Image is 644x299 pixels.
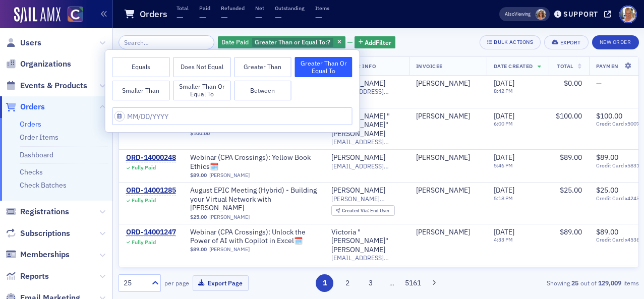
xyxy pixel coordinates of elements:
span: [DATE] [494,186,514,195]
img: SailAMX [14,7,61,23]
a: Webinar (CPA Crossings): Unlock the Power of AI with Copilot in Excel🗓️ [190,228,317,246]
a: New Order [592,37,639,46]
a: [PERSON_NAME] [416,112,470,121]
button: Greater Than or Equal To [295,57,353,77]
div: [PERSON_NAME] [331,153,385,162]
span: — [275,12,282,23]
span: August EPIC Meeting (Hybrid) - Building your Virtual Network with Melissa Armstrong [190,186,317,213]
a: Checks [20,167,43,176]
a: Users [6,37,41,48]
span: $25.00 [560,186,582,195]
strong: 129,009 [597,278,623,287]
time: 5:18 PM [494,195,513,202]
span: Cheryl Moss [536,9,546,20]
label: per page [164,278,189,287]
div: Also [505,11,514,17]
button: 3 [362,274,379,292]
a: ORD-14001285 [126,186,176,195]
button: 1 [316,274,333,292]
span: $89.00 [560,153,582,162]
span: $25.00 [190,214,207,220]
span: [EMAIL_ADDRESS][PERSON_NAME][DOMAIN_NAME] [331,162,402,170]
span: Perry Hood [416,79,480,88]
span: Users [20,37,41,48]
a: [PERSON_NAME] [416,186,470,195]
span: Profile [619,6,637,23]
div: Created Via: End User [331,205,395,216]
p: Paid [199,5,210,12]
div: [PERSON_NAME] [416,153,470,162]
img: SailAMX [68,7,83,22]
span: Reports [20,271,49,282]
span: Events & Products [20,80,87,91]
span: [EMAIL_ADDRESS][DOMAIN_NAME] [331,138,402,146]
span: $89.00 [190,172,207,178]
h1: Orders [140,8,167,20]
button: Bulk Actions [480,35,541,49]
span: [DATE] [494,153,514,162]
button: AddFilter [355,36,396,49]
p: Refunded [221,5,245,12]
span: $89.00 [596,227,618,236]
a: Dashboard [20,150,53,159]
a: [PERSON_NAME] "[PERSON_NAME]" [PERSON_NAME] [331,112,402,139]
div: Fully Paid [132,164,156,171]
span: … [385,278,399,287]
span: Date Created [494,63,533,70]
div: Fully Paid [132,197,156,204]
a: [PERSON_NAME] [331,186,385,195]
span: — [315,12,322,23]
span: Created Via : [342,207,370,214]
span: — [177,12,184,23]
span: [EMAIL_ADDRESS][DOMAIN_NAME] [331,254,402,262]
span: Vicki Santos [416,228,480,237]
span: $0.00 [564,79,582,88]
button: Between [234,81,291,101]
span: — [199,12,206,23]
button: Export [544,35,588,49]
span: Greater Than or Equal To : [255,38,327,46]
span: — [255,12,262,23]
a: [PERSON_NAME] [416,228,470,237]
p: Net [255,5,264,12]
a: Organizations [6,58,71,70]
a: View Homepage [61,7,83,24]
input: Search… [119,35,215,49]
span: Total [557,63,573,70]
a: ORD-14000248 [126,153,176,162]
span: $25.00 [596,186,618,195]
input: MM/DD/YYYY [112,107,353,125]
div: ORD-14001247 [126,228,176,237]
div: Fully Paid [132,239,156,246]
span: [DATE] [494,79,514,88]
div: Showing out of items [473,278,639,287]
span: $89.00 [560,227,582,236]
span: Organizations [20,58,71,70]
span: [PERSON_NAME][EMAIL_ADDRESS][PERSON_NAME][DOMAIN_NAME] [331,195,402,203]
span: [EMAIL_ADDRESS][DOMAIN_NAME] [331,88,402,95]
button: Smaller Than or Equal To [173,81,230,101]
a: Check Batches [20,181,67,190]
time: 8:42 PM [494,87,513,94]
span: Subscriptions [20,228,70,239]
span: Invoicee [416,63,443,70]
a: Subscriptions [6,228,70,239]
div: Export [560,40,581,45]
div: [PERSON_NAME] [416,79,470,88]
button: Smaller Than [112,81,170,101]
span: $100.00 [190,130,210,137]
span: Bob Hottman [416,112,480,121]
time: 5:46 PM [494,162,513,169]
span: — [221,12,228,23]
time: 6:00 PM [494,120,513,127]
button: Does Not Equal [173,57,230,77]
span: [DATE] [494,111,514,121]
span: $100.00 [556,111,582,121]
div: Support [563,10,598,19]
p: Items [315,5,329,12]
button: Equals [112,57,170,77]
